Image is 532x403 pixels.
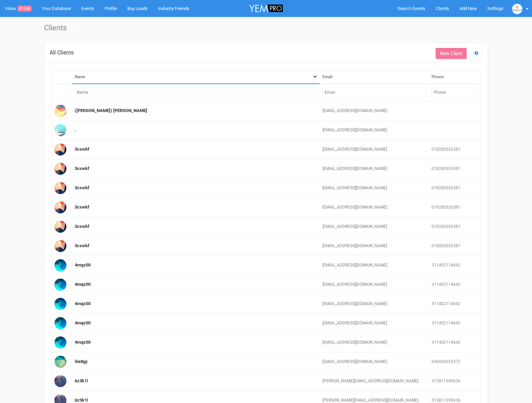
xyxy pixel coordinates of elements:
[320,179,429,198] td: [EMAIL_ADDRESS][DOMAIN_NAME]
[75,320,91,325] a: 4mqz00
[429,314,480,333] td: 311402114642
[75,166,89,171] a: 3cswkf
[320,236,429,256] td: [EMAIL_ADDRESS][DOMAIN_NAME]
[54,317,66,329] img: Profile Image
[75,262,91,268] a: 4mqz00
[320,121,429,140] td: [EMAIL_ADDRESS][DOMAIN_NAME]
[75,108,147,113] a: ([PERSON_NAME]) [PERSON_NAME]
[72,70,320,84] th: Name: activate to sort column descending
[320,275,429,294] td: [EMAIL_ADDRESS][DOMAIN_NAME]
[320,333,429,352] td: [EMAIL_ADDRESS][DOMAIN_NAME]
[429,70,480,84] th: Phone: activate to sort column ascending
[459,6,477,11] span: Add New
[54,279,66,291] img: Profile Image
[429,179,480,198] td: 018282626581
[75,127,76,132] a: .
[429,236,480,256] td: 018282626581
[429,121,480,140] td: .
[429,372,480,391] td: 513811390636
[75,282,91,287] a: 4mqz00
[54,375,66,387] img: Profile Image
[322,88,426,98] input: Filter by Email
[75,243,89,248] a: 3cswkf
[429,294,480,314] td: 311402114642
[54,259,66,271] img: Profile Image
[75,185,89,190] a: 3cswkf
[54,124,66,136] img: Profile Image
[429,198,480,217] td: 018282626581
[320,101,429,121] td: [EMAIL_ADDRESS][DOMAIN_NAME]
[75,397,88,403] a: 6z3k1l
[54,201,66,213] img: Profile Image
[429,140,480,159] td: 018282626581
[512,4,522,14] img: BGLogo.jpg
[429,352,480,372] td: 656904353372
[75,378,88,383] a: 6z3k1l
[320,198,429,217] td: [EMAIL_ADDRESS][DOMAIN_NAME]
[320,217,429,236] td: [EMAIL_ADDRESS][DOMAIN_NAME]
[429,333,480,352] td: 311402114642
[75,340,91,345] a: 4mqz00
[54,105,66,117] img: Profile Image
[75,204,89,210] a: 3cswkf
[54,182,66,194] img: Profile Image
[436,48,467,59] a: New Client
[320,256,429,275] td: [EMAIL_ADDRESS][DOMAIN_NAME]
[436,6,449,11] span: Clients
[75,359,88,364] a: 5ie8gy
[54,221,66,233] img: Profile Image
[320,372,429,391] td: [PERSON_NAME][EMAIL_ADDRESS][DOMAIN_NAME]
[397,6,425,11] span: Search Events
[75,147,89,152] a: 3cswkf
[320,140,429,159] td: [EMAIL_ADDRESS][DOMAIN_NAME]
[75,301,91,306] a: 4mqz00
[54,298,66,310] img: Profile Image
[75,224,89,229] a: 3cswkf
[54,240,66,252] img: Profile Image
[54,143,66,155] img: Profile Image
[429,159,480,179] td: 018282626581
[429,256,480,275] td: 311402114642
[320,294,429,314] td: [EMAIL_ADDRESS][DOMAIN_NAME]
[429,217,480,236] td: 018282626581
[75,88,317,98] input: Filter by Name
[320,70,429,84] th: Email: activate to sort column ascending
[432,88,478,98] input: Filter by Phone
[320,159,429,179] td: [EMAIL_ADDRESS][DOMAIN_NAME]
[54,336,66,349] img: Profile Image
[429,275,480,294] td: 311402114642
[44,24,488,32] h1: Clients
[320,352,429,372] td: [EMAIL_ADDRESS][DOMAIN_NAME]
[54,163,66,175] img: Profile Image
[50,49,74,56] span: All Clients
[320,314,429,333] td: [EMAIL_ADDRESS][DOMAIN_NAME]
[54,356,66,368] img: Profile Image
[18,6,32,12] span: 43188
